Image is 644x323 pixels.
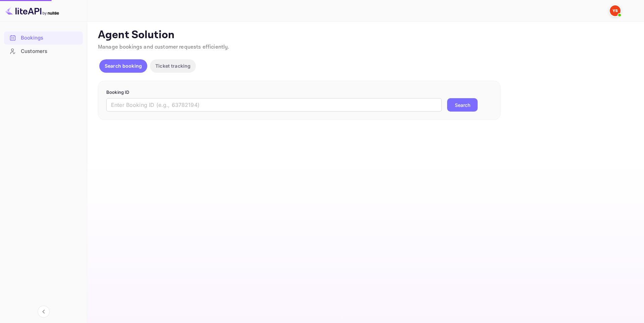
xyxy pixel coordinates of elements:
p: Ticket tracking [155,62,191,69]
div: Bookings [21,34,79,42]
input: Enter Booking ID (e.g., 63782194) [106,98,442,112]
button: Collapse navigation [38,306,50,318]
img: Yandex Support [610,5,621,16]
p: Search booking [105,62,142,69]
p: Agent Solution [98,28,632,42]
button: Search [447,98,478,112]
span: Manage bookings and customer requests efficiently. [98,44,229,51]
p: Booking ID [106,89,492,96]
img: LiteAPI logo [5,5,59,16]
a: Customers [4,45,83,57]
div: Customers [4,45,83,58]
a: Bookings [4,31,83,44]
div: Customers [21,48,79,55]
div: Bookings [4,31,83,45]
